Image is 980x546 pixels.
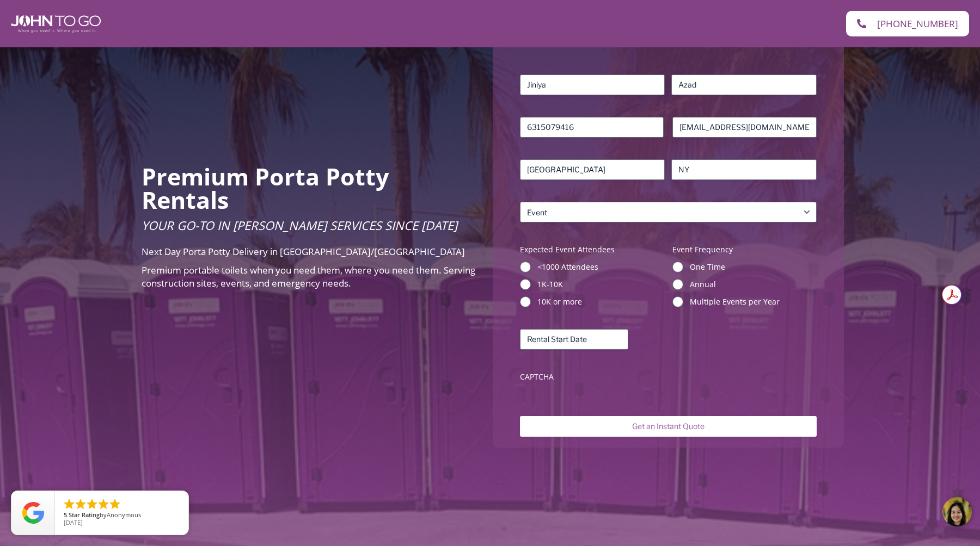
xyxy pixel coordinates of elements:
label: Annual [690,279,817,290]
legend: Expected Event Attendees [520,244,615,255]
input: City [520,159,665,180]
input: Last Name [671,75,817,95]
h2: Premium Porta Potty Rentals [142,165,476,212]
iframe: Live Chat Button [817,489,980,535]
input: State [671,159,817,180]
li:  [108,498,121,511]
li:  [74,498,87,511]
a: [PHONE_NUMBER] [846,11,969,36]
legend: Event Frequency [672,244,733,255]
span: by [64,512,180,519]
span: Next Day Porta Potty Delivery in [GEOGRAPHIC_DATA]/[GEOGRAPHIC_DATA] [142,245,465,258]
li:  [85,498,99,511]
span: Your Go-To in [PERSON_NAME] Services Since [DATE] [142,217,457,233]
input: First Name [520,75,665,95]
span: 5 [64,511,67,519]
span: [DATE] [64,518,83,526]
span: Premium portable toilets when you need them, where you need them. Serving construction sites, eve... [142,264,475,289]
span: Star Rating [69,511,100,519]
img: John To Go [11,15,101,33]
input: Rental Start Date [520,329,628,350]
span: Anonymous [107,511,141,519]
img: Review Rating [22,502,44,524]
span: [PHONE_NUMBER] [877,19,958,28]
input: Phone [520,117,664,138]
label: 10K or more [537,296,664,307]
label: One Time [690,262,817,272]
label: CAPTCHA [520,371,817,382]
label: 1K-10K [537,279,664,290]
li:  [97,498,110,511]
label: Multiple Events per Year [690,296,817,307]
input: Get an Instant Quote [520,416,817,437]
input: Email [672,117,817,138]
label: <1000 Attendees [537,262,664,272]
li:  [63,498,76,511]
